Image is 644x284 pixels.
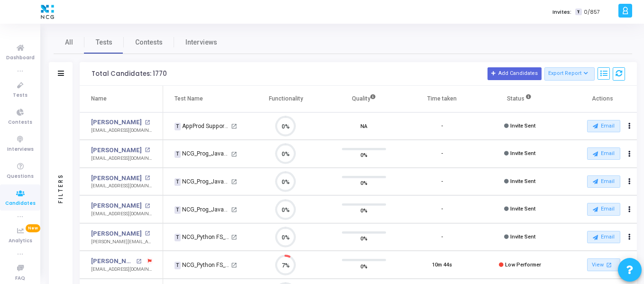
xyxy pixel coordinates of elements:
[360,121,368,131] span: NA
[145,203,150,209] mat-icon: open_in_new
[15,275,25,283] span: FAQ
[441,233,443,241] div: -
[91,211,153,218] div: [EMAIL_ADDRESS][DOMAIN_NAME]
[91,238,153,246] div: [PERSON_NAME][EMAIL_ADDRESS][DOMAIN_NAME]
[91,118,142,127] a: [PERSON_NAME]
[584,8,600,16] span: 0/857
[510,234,535,240] span: Invite Sent
[91,155,153,162] div: [EMAIL_ADDRESS][DOMAIN_NAME]
[56,136,65,240] div: Filters
[175,178,181,186] span: T
[6,54,35,62] span: Dashboard
[441,205,443,213] div: -
[488,67,542,80] button: Add Candidates
[175,177,230,186] div: NCG_Prog_JavaFS_2025_Test
[175,205,230,214] div: NCG_Prog_JavaFS_2025_Test
[247,86,325,112] th: Functionality
[91,266,153,273] div: [EMAIL_ADDRESS][DOMAIN_NAME]
[145,120,150,125] mat-icon: open_in_new
[136,259,141,264] mat-icon: open_in_new
[360,234,368,243] span: 0%
[7,146,34,154] span: Interviews
[360,178,368,188] span: 0%
[231,262,237,268] mat-icon: open_in_new
[427,93,457,104] div: Time taken
[145,231,150,236] mat-icon: open_in_new
[231,207,237,213] mat-icon: open_in_new
[175,262,181,269] span: T
[510,123,535,129] span: Invite Sent
[510,206,535,212] span: Invite Sent
[587,147,620,160] button: Email
[605,261,613,269] mat-icon: open_in_new
[7,173,34,181] span: Questions
[175,123,181,130] span: T
[96,37,112,47] span: Tests
[587,120,620,132] button: Email
[360,206,368,215] span: 0%
[145,175,150,181] mat-icon: open_in_new
[231,234,237,240] mat-icon: open_in_new
[623,203,636,216] button: Actions
[91,146,142,155] a: [PERSON_NAME]
[175,151,181,158] span: T
[91,93,107,104] div: Name
[552,8,571,16] label: Invites:
[175,234,181,241] span: T
[5,200,36,208] span: Candidates
[623,147,636,161] button: Actions
[91,229,142,238] a: [PERSON_NAME]
[8,119,32,127] span: Contests
[135,37,163,47] span: Contests
[360,261,368,271] span: 0%
[175,122,230,130] div: AppProd Support_NCG_L3
[481,86,559,112] th: Status
[559,86,637,112] th: Actions
[145,147,150,153] mat-icon: open_in_new
[175,206,181,214] span: T
[623,230,636,244] button: Actions
[587,258,620,271] a: View
[92,70,167,78] div: Total Candidates: 1770
[544,67,595,81] button: Export Report
[91,127,153,134] div: [EMAIL_ADDRESS][DOMAIN_NAME]
[91,257,134,266] a: [PERSON_NAME]
[185,37,217,47] span: Interviews
[38,2,56,21] img: logo
[575,9,581,16] span: T
[623,119,636,133] button: Actions
[175,149,230,158] div: NCG_Prog_JavaFS_2025_Test
[231,151,237,157] mat-icon: open_in_new
[163,86,247,112] th: Test Name
[510,150,535,156] span: Invite Sent
[9,237,32,245] span: Analytics
[91,174,142,183] a: [PERSON_NAME]
[587,175,620,188] button: Email
[175,261,230,269] div: NCG_Python FS_Developer_2025
[441,122,443,130] div: -
[65,37,73,47] span: All
[231,123,237,129] mat-icon: open_in_new
[432,261,452,269] div: 10m 44s
[510,178,535,184] span: Invite Sent
[623,175,636,188] button: Actions
[441,150,443,158] div: -
[91,183,153,190] div: [EMAIL_ADDRESS][DOMAIN_NAME]
[441,178,443,186] div: -
[360,150,368,160] span: 0%
[587,203,620,215] button: Email
[231,179,237,185] mat-icon: open_in_new
[325,86,403,112] th: Quality
[26,224,40,232] span: New
[91,201,142,211] a: [PERSON_NAME]
[13,92,28,100] span: Tests
[587,231,620,243] button: Email
[175,233,230,241] div: NCG_Python FS_Developer_2025
[505,262,541,268] span: Low Performer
